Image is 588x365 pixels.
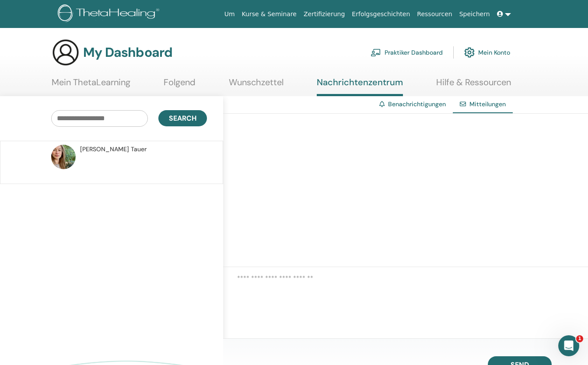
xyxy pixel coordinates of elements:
[238,6,300,22] a: Kurse & Seminare
[80,145,147,154] span: [PERSON_NAME] Tauer
[456,6,493,22] a: Speichern
[169,114,196,123] span: Search
[413,6,455,22] a: Ressourcen
[464,43,510,62] a: Mein Konto
[158,110,207,126] button: Search
[464,45,475,60] img: cog.svg
[469,100,506,108] span: Mitteilungen
[576,335,583,342] span: 1
[51,145,76,169] img: default.jpg
[300,6,348,22] a: Zertifizierung
[52,38,80,66] img: generic-user-icon.jpg
[164,77,196,94] a: Folgend
[221,6,238,22] a: Um
[558,335,579,356] iframe: Intercom live chat
[83,45,172,60] h3: My Dashboard
[58,4,162,24] img: logo.png
[371,49,381,56] img: chalkboard-teacher.svg
[371,43,443,62] a: Praktiker Dashboard
[436,77,511,94] a: Hilfe & Ressourcen
[229,77,283,94] a: Wunschzettel
[348,6,413,22] a: Erfolgsgeschichten
[388,100,446,108] a: Benachrichtigungen
[52,77,130,94] a: Mein ThetaLearning
[317,77,403,96] a: Nachrichtenzentrum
